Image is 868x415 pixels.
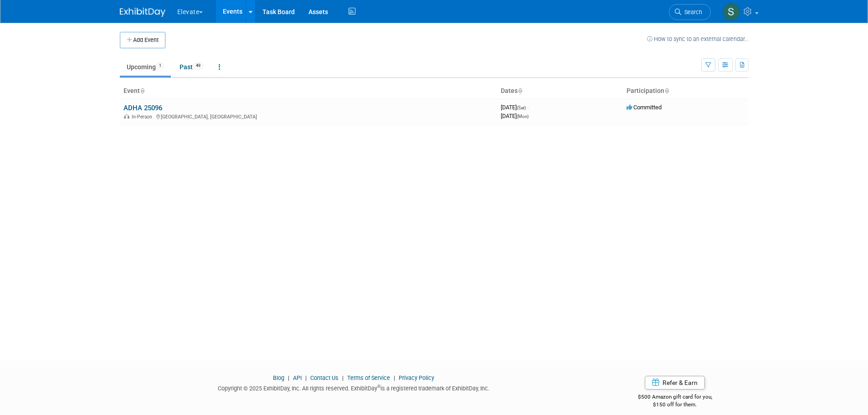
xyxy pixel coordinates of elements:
img: In-Person Event [124,114,129,118]
a: Sort by Participation Type [664,87,669,94]
th: Participation [623,83,749,99]
span: Search [681,9,702,15]
a: Sort by Event Name [140,87,144,94]
a: Contact Us [310,374,339,381]
th: Event [120,83,497,99]
span: [DATE] [501,113,529,119]
span: - [527,104,529,111]
div: Copyright © 2025 ExhibitDay, Inc. All rights reserved. ExhibitDay is a registered trademark of Ex... [120,382,588,393]
sup: ® [377,384,380,389]
a: Upcoming1 [120,58,171,76]
span: | [303,374,309,381]
a: API [293,374,302,381]
button: Add Event [120,32,165,48]
a: Terms of Service [347,374,390,381]
span: | [391,374,397,381]
span: 49 [193,62,203,69]
div: $500 Amazon gift card for you, [601,387,749,408]
a: Privacy Policy [399,374,434,381]
span: | [340,374,346,381]
span: Committed [627,104,662,111]
div: $150 off for them. [601,401,749,409]
a: Sort by Start Date [518,87,522,94]
span: [DATE] [501,104,529,111]
div: [GEOGRAPHIC_DATA], [GEOGRAPHIC_DATA] [123,113,493,120]
span: | [286,374,292,381]
span: (Mon) [517,114,529,119]
img: ExhibitDay [120,8,165,17]
a: Refer & Earn [645,376,705,389]
img: Samantha Meyers [723,3,740,20]
a: ADHA 25096 [123,104,162,112]
a: How to sync to an external calendar... [647,36,749,42]
span: In-Person [132,114,155,120]
th: Dates [497,83,623,99]
span: 1 [156,62,164,69]
span: (Sat) [517,105,526,110]
a: Past49 [173,58,210,76]
a: Search [669,4,711,20]
a: Blog [273,374,284,381]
